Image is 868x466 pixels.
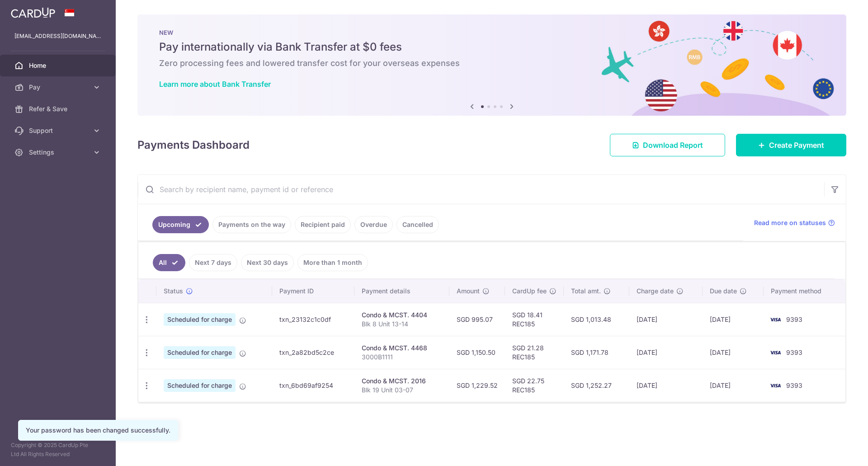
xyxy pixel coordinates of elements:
[362,353,442,362] p: 3000B1111
[272,369,354,402] td: txn_6bd69af9254
[272,336,354,369] td: txn_2a82bd5c2ce
[512,287,547,296] span: CardUp fee
[159,80,271,89] a: Learn more about Bank Transfer
[159,58,825,69] h6: Zero processing fees and lowered transfer cost for your overseas expenses
[564,303,629,336] td: SGD 1,013.48
[164,287,183,296] span: Status
[295,216,351,233] a: Recipient paid
[766,380,784,391] img: Bank Card
[354,279,449,303] th: Payment details
[786,381,802,389] span: 9393
[26,426,170,435] div: Your password has been changed successfully.
[629,303,703,336] td: [DATE]
[152,216,209,233] a: Upcoming
[29,83,89,92] span: Pay
[505,369,564,402] td: SGD 22.75 REC185
[449,369,505,402] td: SGD 1,229.52
[272,303,354,336] td: txn_23132c1c0df
[449,303,505,336] td: SGD 995.07
[11,7,55,18] img: CardUp
[786,348,802,356] span: 9393
[164,346,236,359] span: Scheduled for charge
[564,336,629,369] td: SGD 1,171.78
[138,175,824,204] input: Search by recipient name, payment id or reference
[703,303,764,336] td: [DATE]
[29,148,89,157] span: Settings
[164,379,236,392] span: Scheduled for charge
[189,254,237,271] a: Next 7 days
[629,369,703,402] td: [DATE]
[766,347,784,358] img: Bank Card
[629,336,703,369] td: [DATE]
[354,216,393,233] a: Overdue
[362,344,442,353] div: Condo & MCST. 4468
[754,218,826,227] span: Read more on statuses
[505,303,564,336] td: SGD 18.41 REC185
[297,254,368,271] a: More than 1 month
[505,336,564,369] td: SGD 21.28 REC185
[362,377,442,386] div: Condo & MCST. 2016
[272,279,354,303] th: Payment ID
[703,336,764,369] td: [DATE]
[14,32,101,41] p: [EMAIL_ADDRESS][DOMAIN_NAME]
[564,369,629,402] td: SGD 1,252.27
[153,254,185,271] a: All
[159,29,825,36] p: NEW
[571,287,601,296] span: Total amt.
[164,313,236,326] span: Scheduled for charge
[137,14,846,116] img: Bank transfer banner
[159,40,825,54] h5: Pay internationally via Bank Transfer at $0 fees
[212,216,291,233] a: Payments on the way
[610,134,725,156] a: Download Report
[766,314,784,325] img: Bank Card
[637,287,674,296] span: Charge date
[449,336,505,369] td: SGD 1,150.50
[786,315,802,323] span: 9393
[362,311,442,320] div: Condo & MCST. 4404
[736,134,846,156] a: Create Payment
[396,216,439,233] a: Cancelled
[764,279,845,303] th: Payment method
[137,137,250,153] h4: Payments Dashboard
[710,287,737,296] span: Due date
[241,254,294,271] a: Next 30 days
[29,126,89,135] span: Support
[457,287,480,296] span: Amount
[29,61,89,70] span: Home
[643,140,703,151] span: Download Report
[29,104,89,113] span: Refer & Save
[362,386,442,395] p: Blk 19 Unit 03-07
[754,218,835,227] a: Read more on statuses
[703,369,764,402] td: [DATE]
[769,140,824,151] span: Create Payment
[362,320,442,329] p: Blk 8 Unit 13-14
